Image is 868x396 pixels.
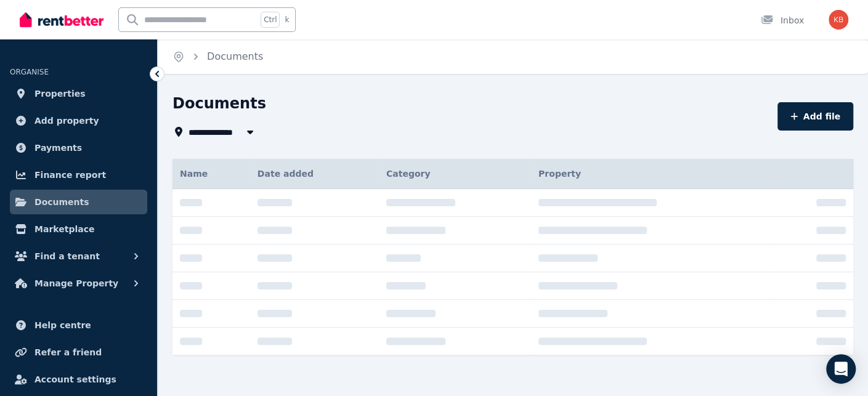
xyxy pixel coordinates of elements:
[20,10,103,29] img: RentBetter
[10,271,147,296] button: Manage Property
[10,68,49,76] span: ORGANISE
[34,113,99,128] span: Add property
[34,168,106,182] span: Finance report
[10,340,147,365] a: Refer a friend
[10,217,147,241] a: Marketplace
[829,10,848,30] img: Ky Best
[761,14,804,26] div: Inbox
[34,195,89,209] span: Documents
[10,81,147,106] a: Properties
[10,190,147,214] a: Documents
[10,313,147,337] a: Help centre
[10,244,147,269] button: Find a tenant
[180,169,208,179] span: Name
[285,15,289,25] span: k
[172,94,266,113] h1: Documents
[10,367,147,392] a: Account settings
[34,140,82,155] span: Payments
[34,276,118,291] span: Manage Property
[10,108,147,133] a: Add property
[379,159,531,189] th: Category
[261,12,280,28] span: Ctrl
[10,163,147,187] a: Finance report
[34,222,94,236] span: Marketplace
[34,345,102,360] span: Refer a friend
[34,372,116,387] span: Account settings
[250,159,379,189] th: Date added
[531,159,773,189] th: Property
[158,39,278,74] nav: Breadcrumb
[207,51,263,62] a: Documents
[826,354,856,384] div: Open Intercom Messenger
[34,86,86,101] span: Properties
[34,249,100,264] span: Find a tenant
[777,102,853,131] button: Add file
[10,135,147,160] a: Payments
[34,318,91,333] span: Help centre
